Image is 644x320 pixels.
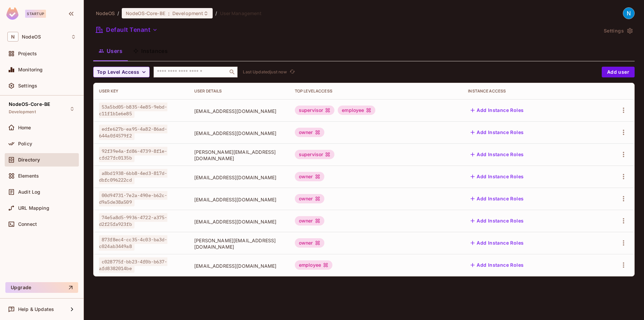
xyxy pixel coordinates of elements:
[126,10,165,16] span: NodeOS-Core-BE
[194,263,284,269] span: [EMAIL_ADDRESS][DOMAIN_NAME]
[9,109,36,115] span: Development
[18,51,37,56] span: Projects
[5,282,78,293] button: Upgrade
[468,127,526,138] button: Add Instance Roles
[468,149,526,160] button: Add Instance Roles
[25,10,46,18] div: Startup
[172,10,203,16] span: Development
[215,10,217,16] li: /
[295,260,332,270] div: employee
[194,149,284,162] span: [PERSON_NAME][EMAIL_ADDRESS][DOMAIN_NAME]
[295,238,324,248] div: owner
[194,88,284,94] div: User Details
[295,194,324,203] div: owner
[22,34,41,40] span: Workspace: NodeOS
[93,24,160,35] button: Default Tenant
[93,43,128,59] button: Users
[194,196,284,203] span: [EMAIL_ADDRESS][DOMAIN_NAME]
[194,174,284,181] span: [EMAIL_ADDRESS][DOMAIN_NAME]
[99,257,167,273] span: c028775f-bb23-4f0b-b637-afd8382014be
[99,191,167,206] span: 00d94731-7e2a-490e-b62c-d9a5de38a509
[168,11,170,16] span: :
[18,307,54,312] span: Help & Updates
[338,106,375,115] div: employee
[601,25,635,36] button: Settings
[18,189,40,195] span: Audit Log
[295,172,324,181] div: owner
[93,67,150,77] button: Top Level Access
[220,10,262,16] span: User Management
[18,67,43,72] span: Monitoring
[117,10,119,16] li: /
[18,125,31,130] span: Home
[194,218,284,225] span: [EMAIL_ADDRESS][DOMAIN_NAME]
[7,32,18,42] span: N
[468,88,588,94] div: Instance Access
[468,193,526,204] button: Add Instance Roles
[128,43,173,59] button: Instances
[99,103,167,118] span: 53a5bd05-b835-4e85-9ebd-c11f1b1e6e85
[295,106,335,115] div: supervisor
[287,68,296,76] span: Click to refresh data
[18,221,37,227] span: Connect
[602,67,635,77] button: Add user
[9,102,50,107] span: NodeOS-Core-BE
[289,69,295,75] span: refresh
[295,128,324,137] div: owner
[623,8,634,19] img: NodeOS
[194,130,284,136] span: [EMAIL_ADDRESS][DOMAIN_NAME]
[6,7,18,20] img: SReyMgAAAABJRU5ErkJggg==
[468,105,526,116] button: Add Instance Roles
[295,88,457,94] div: Top Level Access
[18,205,49,211] span: URL Mapping
[243,69,287,75] p: Last Updated just now
[468,238,526,248] button: Add Instance Roles
[97,68,139,76] span: Top Level Access
[295,150,335,159] div: supervisor
[96,10,115,16] span: the active workspace
[18,173,39,179] span: Elements
[468,260,526,270] button: Add Instance Roles
[99,213,167,229] span: 74e5a8d5-9936-4722-a375-d2f25fa923fb
[194,237,284,250] span: [PERSON_NAME][EMAIL_ADDRESS][DOMAIN_NAME]
[99,169,167,184] span: a8bd1938-6bb8-4ed3-817d-dbfc096222cd
[99,147,167,162] span: 92f39e4a-fd86-4739-8f1e-cfd27fc0135b
[468,215,526,226] button: Add Instance Roles
[99,125,167,140] span: edfe627b-ea95-4a82-86ad-644a0f4579f2
[194,108,284,114] span: [EMAIL_ADDRESS][DOMAIN_NAME]
[468,171,526,182] button: Add Instance Roles
[18,83,37,88] span: Settings
[18,141,32,146] span: Policy
[99,235,167,251] span: 873f8ec4-cc35-4c03-ba3d-c024ab3449a8
[18,157,40,163] span: Directory
[99,88,183,94] div: User Key
[295,216,324,226] div: owner
[288,68,296,76] button: refresh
